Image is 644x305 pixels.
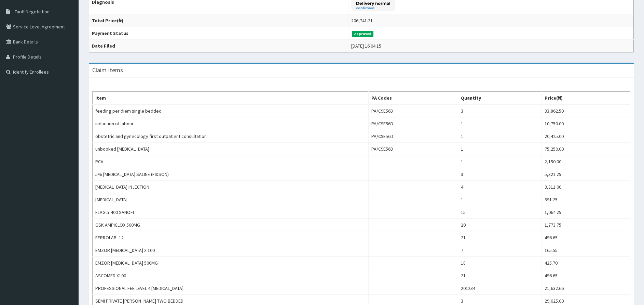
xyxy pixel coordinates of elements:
td: PA/C9E56D [369,117,458,130]
td: [MEDICAL_DATA] [93,193,369,206]
th: Price(₦) [542,92,630,105]
th: Quantity [458,92,542,105]
td: 1,064.25 [542,206,630,219]
td: 496.65 [542,231,630,244]
div: [DATE] 16:04:15 [351,42,381,49]
td: induction of labour [93,117,369,130]
td: feeding per diem single bedded [93,104,369,117]
td: 165.55 [542,244,630,257]
td: 3 [458,168,542,181]
td: PA/C9E56D [369,104,458,117]
td: 1 [458,117,542,130]
th: Payment Status [89,27,348,40]
td: 7 [458,244,542,257]
td: 591.25 [542,193,630,206]
td: 1 [458,155,542,168]
small: confirmed [356,7,390,10]
div: 206,741.21 [351,17,373,24]
td: 21 [458,269,542,282]
td: PA/C9E56D [369,130,458,143]
td: 5% [MEDICAL_DATA] SALINE (FIDSON) [93,168,369,181]
th: Item [93,92,369,105]
th: Date Filed [89,40,348,52]
td: PCV [93,155,369,168]
td: 20 [458,219,542,231]
td: FERROLAB -12 [93,231,369,244]
p: Delivery normal [356,0,390,6]
td: 21,632.66 [542,282,630,295]
td: 10,750.00 [542,117,630,130]
td: 33,862.50 [542,104,630,117]
td: 4 [458,181,542,193]
td: 5,321.25 [542,168,630,181]
th: Total Price(₦) [89,14,348,27]
td: 18 [458,257,542,269]
td: PA/C9E56D [369,143,458,155]
span: Approved [352,31,373,37]
td: 3,311.00 [542,181,630,193]
span: Tariff Negotiation [15,9,50,15]
td: 425.70 [542,257,630,269]
td: 21 [458,231,542,244]
td: 3 [458,104,542,117]
td: 1 [458,143,542,155]
td: 1 [458,130,542,143]
td: PROFESSIONAL FEE LEVEL 4 [MEDICAL_DATA] [93,282,369,295]
td: 496.65 [542,269,630,282]
td: EMZOR [MEDICAL_DATA] X 100 [93,244,369,257]
td: 20,425.00 [542,130,630,143]
td: ASCOMED X100 [93,269,369,282]
td: EMZOR [MEDICAL_DATA] 500MG [93,257,369,269]
td: GSK AMPICLOX 500MG [93,219,369,231]
td: 75,250.00 [542,143,630,155]
td: 2,150.00 [542,155,630,168]
td: [MEDICAL_DATA] INJECTION [93,181,369,193]
h3: Claim Items [92,67,123,73]
td: 1,773.75 [542,219,630,231]
td: FLAGLY 400 SANOFI [93,206,369,219]
td: unbooked [MEDICAL_DATA] [93,143,369,155]
th: PA Codes [369,92,458,105]
td: 15 [458,206,542,219]
td: 1 [458,193,542,206]
td: obstetric and gynecology first outpatient consultation [93,130,369,143]
td: 201234 [458,282,542,295]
